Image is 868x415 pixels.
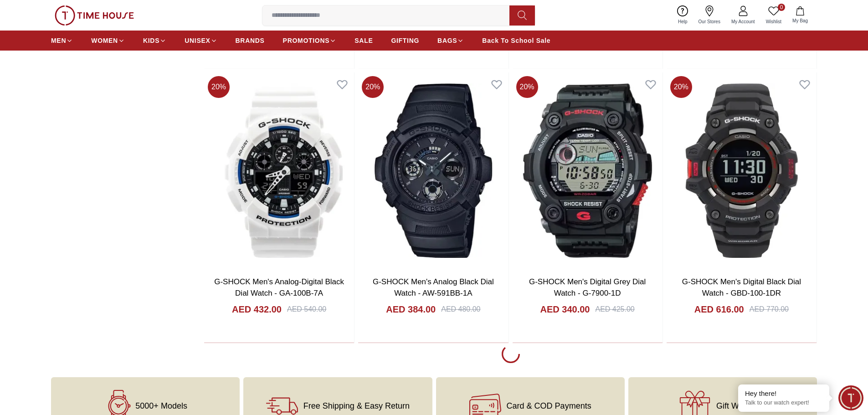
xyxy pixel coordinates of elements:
p: Talk to our watch expert! [745,399,822,407]
span: GIFTING [391,36,419,45]
a: G-SHOCK Men's Analog-Digital Black Dial Watch - GA-100B-7A [214,277,344,298]
button: My Bag [787,5,813,26]
a: BAGS [437,32,464,49]
h4: AED 616.00 [694,303,744,316]
div: AED 540.00 [287,304,326,315]
a: PROMOTIONS [283,32,337,49]
span: 20 % [208,76,230,98]
span: KIDS [143,36,159,45]
span: BAGS [437,36,457,45]
a: Back To School Sale [482,32,550,49]
a: UNISEX [185,32,217,49]
div: AED 480.00 [441,304,480,315]
h4: AED 432.00 [232,303,282,316]
a: Our Stores [693,4,726,27]
div: AED 425.00 [595,304,634,315]
span: Wishlist [762,18,785,25]
span: PROMOTIONS [283,36,330,45]
img: G-SHOCK Men's Analog Black Dial Watch - AW-591BB-1A [358,72,508,268]
span: 0 [778,4,785,11]
span: 20 % [362,76,384,98]
span: Card & COD Payments [507,401,591,410]
a: MEN [51,32,73,49]
img: G-SHOCK Men's Analog-Digital Black Dial Watch - GA-100B-7A [204,72,354,268]
div: Chat Widget [838,385,863,410]
span: UNISEX [185,36,210,45]
span: 20 % [670,76,692,98]
a: G-SHOCK Men's Analog Black Dial Watch - AW-591BB-1A [373,277,494,298]
a: Help [673,4,693,27]
span: Help [674,18,691,25]
a: GIFTING [391,32,419,49]
h4: AED 384.00 [386,303,436,316]
h4: AED 340.00 [540,303,590,316]
a: G-SHOCK Men's Digital Grey Dial Watch - G-7900-1D [529,277,646,298]
a: SALE [354,32,373,49]
span: MEN [51,36,66,45]
span: 5000+ Models [135,401,187,410]
a: BRANDS [236,32,265,49]
span: BRANDS [236,36,265,45]
span: SALE [354,36,373,45]
a: WOMEN [91,32,125,49]
span: 20 % [516,76,538,98]
span: My Bag [789,17,812,24]
img: G-SHOCK Men's Digital Black Dial Watch - GBD-100-1DR [667,72,817,268]
a: 0Wishlist [760,4,787,27]
span: Back To School Sale [482,36,550,45]
img: ... [55,5,134,26]
span: WOMEN [91,36,118,45]
div: AED 770.00 [750,304,789,315]
span: My Account [728,18,759,25]
div: Hey there! [745,389,822,398]
span: Free Shipping & Easy Return [303,401,410,410]
span: Our Stores [695,18,724,25]
a: G-SHOCK Men's Digital Black Dial Watch - GBD-100-1DR [682,277,801,298]
a: KIDS [143,32,166,49]
img: G-SHOCK Men's Digital Grey Dial Watch - G-7900-1D [513,72,663,268]
span: Gift Wrapping [716,401,766,410]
